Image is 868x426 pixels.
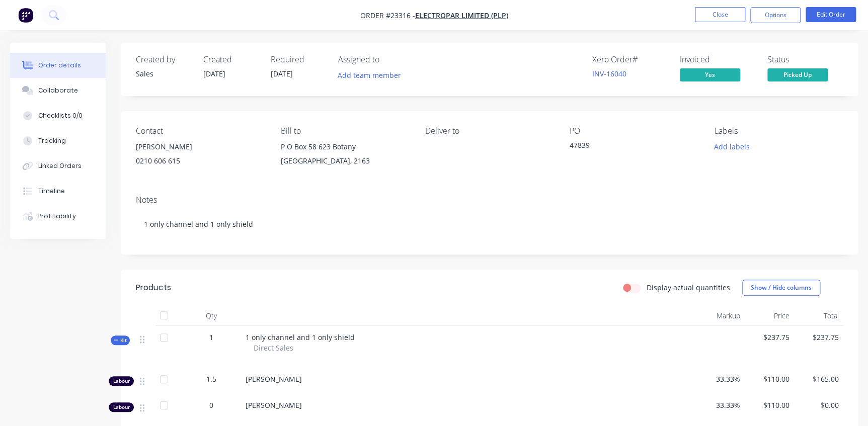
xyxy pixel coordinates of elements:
[38,136,66,145] div: Tracking
[271,69,293,78] span: [DATE]
[360,11,415,20] span: Order #23316 -
[798,374,839,384] span: $165.00
[246,332,355,342] span: 1 only channel and 1 only shield
[744,306,793,326] div: Price
[767,68,828,83] button: Picked Up
[10,53,106,78] button: Order details
[280,126,409,136] div: Bill to
[136,68,191,79] div: Sales
[203,69,225,78] span: [DATE]
[209,400,213,410] span: 0
[38,61,81,70] div: Order details
[109,402,134,412] div: Labour
[794,306,843,326] div: Total
[698,400,740,410] span: 33.33%
[10,128,106,153] button: Tracking
[748,400,789,410] span: $110.00
[570,126,698,136] div: PO
[209,332,213,343] span: 1
[767,55,843,64] div: Status
[698,374,740,384] span: 33.33%
[271,55,326,64] div: Required
[10,103,106,128] button: Checklists 0/0
[38,86,78,95] div: Collaborate
[592,69,626,78] a: INV-16040
[748,374,789,384] span: $110.00
[38,212,76,221] div: Profitability
[10,179,106,204] button: Timeline
[415,11,508,20] a: Electropar Limited (PLP)
[742,280,820,296] button: Show / Hide columns
[695,7,745,22] button: Close
[694,306,744,326] div: Markup
[109,376,134,386] div: Labour
[38,161,82,171] div: Linked Orders
[798,332,839,343] span: $237.75
[708,140,755,153] button: Add labels
[38,111,83,120] div: Checklists 0/0
[246,400,302,410] span: [PERSON_NAME]
[181,306,242,326] div: Qty
[680,55,755,64] div: Invoiced
[136,140,264,154] div: [PERSON_NAME]
[715,126,843,136] div: Labels
[338,68,407,82] button: Add team member
[136,154,264,168] div: 0210 606 615
[750,7,801,23] button: Options
[570,140,695,154] div: 47839
[10,153,106,179] button: Linked Orders
[10,78,106,103] button: Collaborate
[333,68,407,82] button: Add team member
[111,335,130,345] div: Kit
[680,68,740,81] span: Yes
[798,400,839,410] span: $0.00
[18,8,33,23] img: Factory
[203,55,259,64] div: Created
[136,140,264,172] div: [PERSON_NAME]0210 606 615
[136,209,843,239] div: 1 only channel and 1 only shield
[767,68,828,81] span: Picked Up
[280,140,409,154] div: P O Box 58 623 Botany
[254,343,293,353] span: Direct Sales
[136,55,191,64] div: Created by
[136,126,264,136] div: Contact
[280,154,409,168] div: [GEOGRAPHIC_DATA], 2163
[592,55,668,64] div: Xero Order #
[647,282,730,293] label: Display actual quantities
[425,126,554,136] div: Deliver to
[38,187,65,196] div: Timeline
[136,282,171,294] div: Products
[114,336,127,344] span: Kit
[748,332,789,343] span: $237.75
[280,140,409,172] div: P O Box 58 623 Botany[GEOGRAPHIC_DATA], 2163
[136,195,843,205] div: Notes
[10,204,106,229] button: Profitability
[206,374,216,384] span: 1.5
[806,7,856,22] button: Edit Order
[246,374,302,384] span: [PERSON_NAME]
[338,55,439,64] div: Assigned to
